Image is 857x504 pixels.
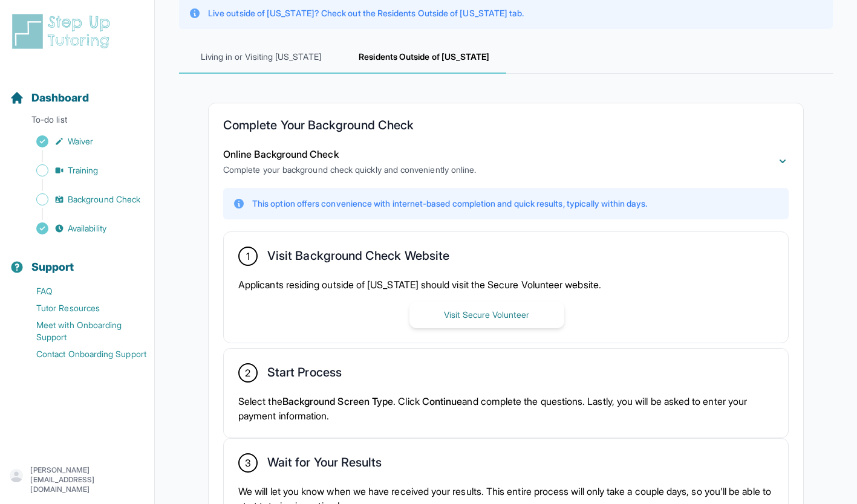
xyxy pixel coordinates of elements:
[223,147,789,176] button: Online Background CheckComplete your background check quickly and conveniently online.
[10,346,154,363] a: Contact Onboarding Support
[245,366,250,380] span: 2
[10,317,154,346] a: Meet with Onboarding Support
[68,193,140,205] span: Background Check
[31,89,89,106] span: Dashboard
[179,41,833,74] nav: Tabs
[5,70,149,111] button: Dashboard
[282,395,394,407] span: Background Screen Type
[30,465,145,494] p: [PERSON_NAME][EMAIL_ADDRESS][DOMAIN_NAME]
[238,394,774,423] p: Select the . Click and complete the questions. Lastly, you will be asked to enter your payment in...
[179,41,342,74] span: Living in or Visiting [US_STATE]
[267,248,449,268] h2: Visit Background Check Website
[10,191,154,208] a: Background Check
[223,118,789,137] h2: Complete Your Background Check
[10,465,145,494] button: [PERSON_NAME][EMAIL_ADDRESS][DOMAIN_NAME]
[409,302,564,328] button: Visit Secure Volunteer
[246,249,250,263] span: 1
[409,308,564,320] a: Visit Secure Volunteer
[10,283,154,300] a: FAQ
[223,164,476,176] p: Complete your background check quickly and conveniently online.
[223,148,339,160] span: Online Background Check
[238,277,774,292] p: Applicants residing outside of [US_STATE] should visit the Secure Volunteer website.
[342,41,506,74] span: Residents Outside of [US_STATE]
[10,162,154,179] a: Training
[31,259,74,276] span: Support
[208,7,524,19] p: Live outside of [US_STATE]? Check out the Residents Outside of [US_STATE] tab.
[245,456,251,470] span: 3
[267,365,342,384] h2: Start Process
[267,455,382,474] h2: Wait for Your Results
[5,114,149,131] p: To-do list
[10,12,117,51] img: logo
[68,164,99,176] span: Training
[252,198,647,210] p: This option offers convenience with internet-based completion and quick results, typically within...
[422,395,463,407] span: Continue
[10,89,89,106] a: Dashboard
[10,133,154,150] a: Waiver
[10,300,154,317] a: Tutor Resources
[68,222,106,234] span: Availability
[68,135,93,147] span: Waiver
[5,239,149,280] button: Support
[10,220,154,237] a: Availability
